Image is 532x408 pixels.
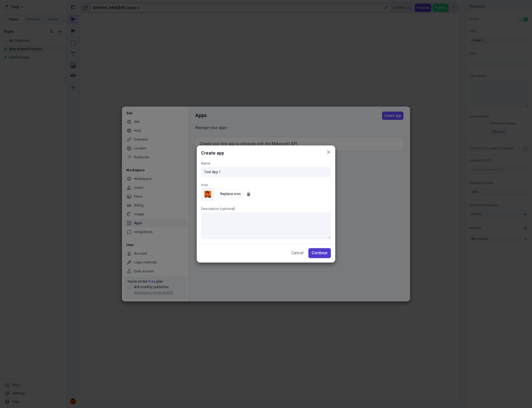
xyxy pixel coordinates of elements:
[201,206,331,211] div: Description (optional)
[201,213,331,239] textarea: Description (optional)
[218,190,243,198] button: Replace icon
[197,146,335,157] div: Create app
[312,250,328,256] span: Continue
[220,192,241,196] span: Replace icon
[288,248,307,258] button: Cancel
[201,183,214,188] div: Icon
[201,161,331,166] div: Name
[204,191,211,198] img: Icon
[291,250,303,256] span: Cancel
[308,248,331,258] button: Continue
[201,167,331,177] input: Name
